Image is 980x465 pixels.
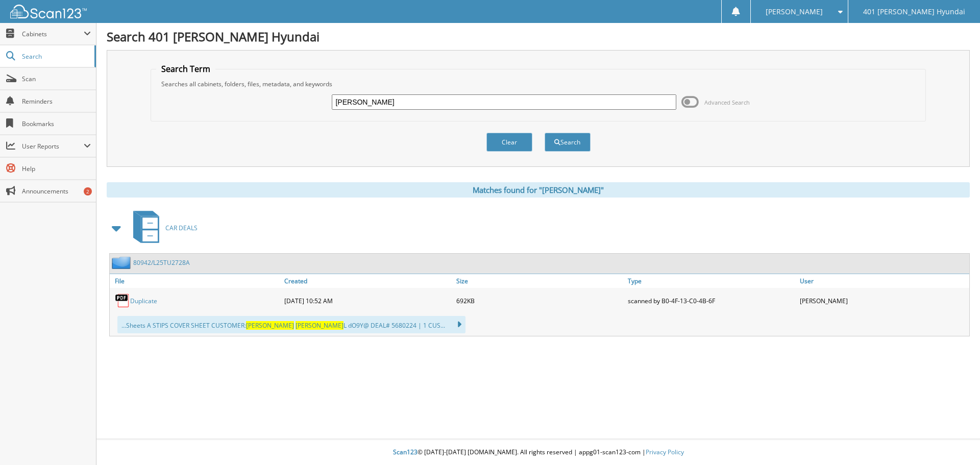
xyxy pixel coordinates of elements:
[929,416,980,465] iframe: Chat Widget
[797,290,969,311] div: [PERSON_NAME]
[84,187,92,195] div: 2
[127,208,198,248] a: CAR DEALS
[625,274,797,288] a: Type
[156,63,215,75] legend: Search Term
[282,290,454,311] div: [DATE] 10:52 AM
[454,274,626,288] a: Size
[110,274,282,288] a: File
[22,30,84,38] span: Cabinets
[107,182,970,198] div: Matches found for "[PERSON_NAME]"
[393,448,418,456] span: Scan123
[117,316,465,333] div: ...Sheets A STIPS COVER SHEET CUSTOMER: L dO9Y@ DEAL# 5680224 | 1 CUS...
[486,133,532,152] button: Clear
[115,293,130,308] img: PDF.png
[863,9,965,15] span: 401 [PERSON_NAME] Hyundai
[797,274,969,288] a: User
[296,321,344,330] span: [PERSON_NAME]
[704,99,750,106] span: Advanced Search
[165,224,198,232] span: CAR DEALS
[22,75,91,83] span: Scan
[454,290,626,311] div: 692KB
[646,448,684,456] a: Privacy Policy
[766,9,823,15] span: [PERSON_NAME]
[246,321,294,330] span: [PERSON_NAME]
[133,258,190,267] a: 80942/L25TU2728A
[130,297,157,305] a: Duplicate
[96,440,980,465] div: © [DATE]-[DATE] [DOMAIN_NAME]. All rights reserved | appg01-scan123-com |
[545,133,591,152] button: Search
[22,164,91,173] span: Help
[107,28,970,45] h1: Search 401 [PERSON_NAME] Hyundai
[22,142,84,151] span: User Reports
[22,187,91,195] span: Announcements
[282,274,454,288] a: Created
[625,290,797,311] div: scanned by B0-4F-13-C0-4B-6F
[22,97,91,106] span: Reminders
[22,52,89,61] span: Search
[22,119,91,128] span: Bookmarks
[156,80,921,88] div: Searches all cabinets, folders, files, metadata, and keywords
[10,5,87,18] img: scan123-logo-white.svg
[112,256,133,269] img: folder2.png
